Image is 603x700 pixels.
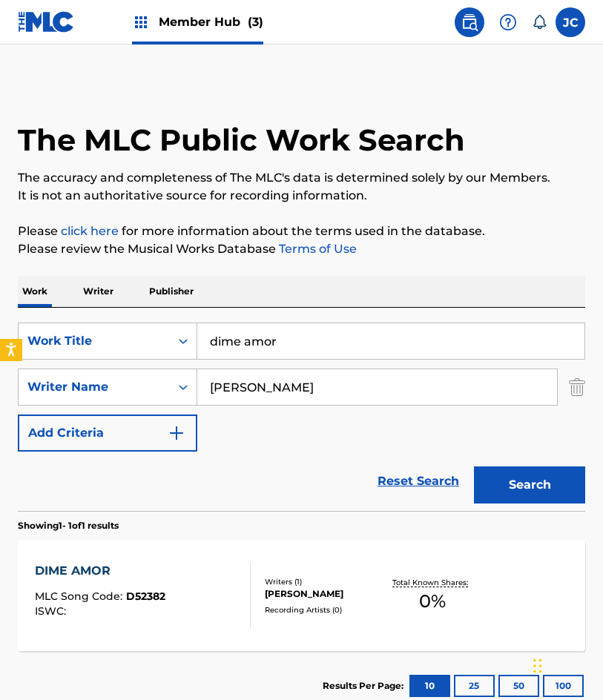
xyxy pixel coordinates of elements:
span: MLC Song Code : [35,590,126,603]
p: Publisher [145,276,198,307]
div: Work Title [27,332,161,350]
p: Results Per Page: [323,679,407,693]
a: Terms of Use [276,242,357,256]
button: Add Criteria [18,415,197,452]
a: Reset Search [370,465,467,498]
p: Total Known Shares: [392,577,472,588]
div: User Menu [556,7,585,37]
div: Writers ( 1 ) [265,576,386,587]
span: Member Hub [159,13,263,30]
div: Help [493,7,523,37]
span: ISWC : [35,604,70,618]
div: [PERSON_NAME] [265,587,386,601]
button: Search [474,466,585,503]
img: help [499,13,517,31]
a: DIME AMORMLC Song Code:D52382ISWC:Writers (1)[PERSON_NAME]Recording Artists (0)Total Known Shares:0% [18,540,585,651]
button: 50 [498,675,539,697]
h1: The MLC Public Work Search [18,122,465,159]
div: Recording Artists ( 0 ) [265,604,386,615]
p: Please for more information about the terms used in the database. [18,222,585,240]
img: 9d2ae6d4665cec9f34b9.svg [168,424,185,442]
button: 10 [409,675,450,697]
iframe: Chat Widget [529,629,603,700]
p: The accuracy and completeness of The MLC's data is determined solely by our Members. [18,169,585,187]
img: search [461,13,478,31]
div: Widget de chat [529,629,603,700]
div: DIME AMOR [35,562,165,580]
p: Work [18,276,52,307]
form: Search Form [18,323,585,511]
div: Arrastrar [533,644,542,688]
a: click here [61,224,119,238]
p: Please review the Musical Works Database [18,240,585,258]
p: Writer [79,276,118,307]
iframe: Resource Center [561,464,603,584]
p: Showing 1 - 1 of 1 results [18,519,119,532]
img: MLC Logo [18,11,75,33]
div: Notifications [532,15,547,30]
span: 0 % [419,588,446,615]
img: Delete Criterion [569,369,585,406]
div: Writer Name [27,378,161,396]
p: It is not an authoritative source for recording information. [18,187,585,205]
button: 25 [454,675,495,697]
span: D52382 [126,590,165,603]
img: Top Rightsholders [132,13,150,31]
a: Public Search [455,7,484,37]
span: (3) [248,15,263,29]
